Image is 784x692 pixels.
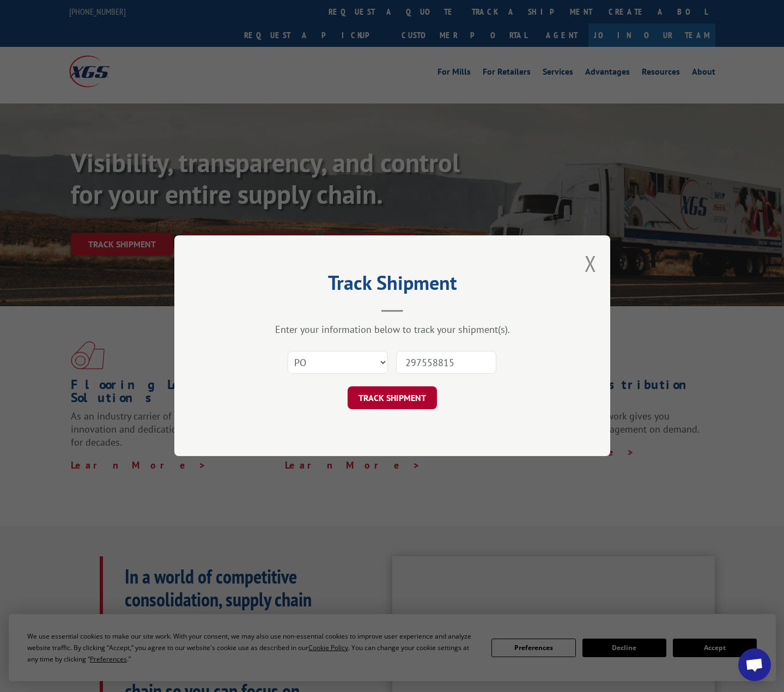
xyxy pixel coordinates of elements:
[229,275,556,296] h2: Track Shipment
[585,249,597,278] button: Close modal
[348,387,437,410] button: TRACK SHIPMENT
[738,648,771,681] div: Open chat
[396,351,496,374] input: Number(s)
[229,324,556,336] div: Enter your information below to track your shipment(s).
